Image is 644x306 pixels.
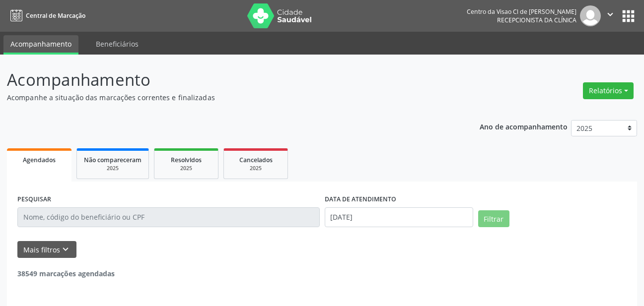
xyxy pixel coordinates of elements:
p: Acompanhe a situação das marcações correntes e finalizadas [7,92,448,103]
div: 2025 [161,165,211,172]
button: Mais filtroskeyboard_arrow_down [17,241,76,258]
label: PESQUISAR [17,192,51,207]
img: img [580,5,601,26]
span: Resolvidos [171,156,202,164]
div: 2025 [231,165,281,172]
i:  [605,9,616,20]
p: Acompanhamento [7,67,448,92]
a: Central de Marcação [7,7,85,24]
i: keyboard_arrow_down [60,244,71,255]
button: Filtrar [478,210,509,227]
div: Centro da Visao Cl de [PERSON_NAME] [467,7,576,16]
span: Agendados [23,156,56,164]
a: Beneficiários [89,35,145,53]
input: Selecione um intervalo [325,207,473,227]
span: Recepcionista da clínica [497,16,576,24]
input: Nome, código do beneficiário ou CPF [17,207,320,227]
span: Cancelados [239,156,273,164]
button: Relatórios [583,82,634,99]
p: Ano de acompanhamento [480,120,568,132]
div: 2025 [84,165,142,172]
span: Não compareceram [84,156,142,164]
strong: 38549 marcações agendadas [17,269,115,278]
span: Central de Marcação [26,11,85,20]
button: apps [620,7,637,25]
label: DATA DE ATENDIMENTO [325,192,396,207]
a: Acompanhamento [3,35,78,55]
button:  [601,5,620,26]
